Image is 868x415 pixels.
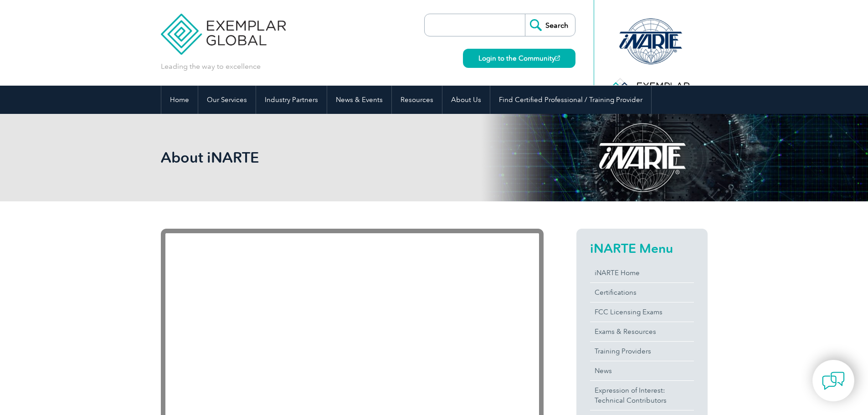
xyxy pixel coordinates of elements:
a: Industry Partners [256,86,327,114]
img: contact-chat.png [822,369,845,392]
a: Login to the Community [463,49,575,68]
p: Leading the way to excellence [161,61,261,72]
h2: About iNARTE [161,150,544,165]
a: Exams & Resources [590,322,694,341]
a: Home [161,86,198,114]
a: iNARTE Home [590,263,694,282]
a: FCC Licensing Exams [590,302,694,322]
a: Training Providers [590,342,694,361]
a: News [590,361,694,380]
a: Find Certified Professional / Training Provider [490,86,651,114]
a: News & Events [327,86,391,114]
a: About Us [442,86,490,114]
img: open_square.png [555,56,560,61]
a: Resources [392,86,442,114]
a: Expression of Interest:Technical Contributors [590,381,694,410]
input: Search [525,14,575,36]
a: Certifications [590,283,694,302]
a: Our Services [198,86,256,114]
h2: iNARTE Menu [590,241,694,256]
